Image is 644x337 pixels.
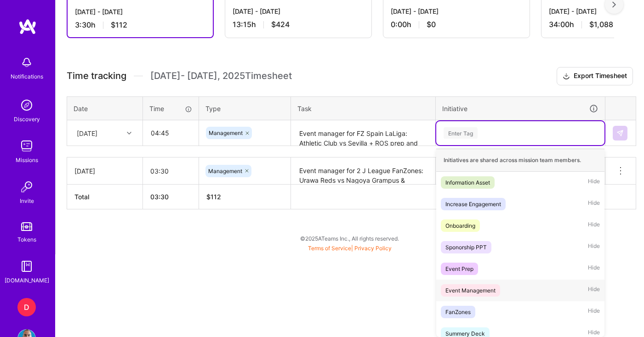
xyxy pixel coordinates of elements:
div: [DATE] [77,128,97,138]
div: Event Management [445,286,496,295]
div: Tokens [17,235,36,244]
input: HH:MM [143,159,199,183]
div: [DOMAIN_NAME] [5,275,49,285]
div: Initiatives are shared across mission team members. [436,149,604,172]
th: Task [291,96,436,120]
div: Sponorship PPT [445,242,487,252]
a: Terms of Service [308,245,351,252]
a: Privacy Policy [354,245,392,252]
img: bell [17,53,36,72]
span: Time tracking [67,70,126,82]
a: D [15,298,38,316]
span: $0 [427,20,436,29]
span: [DATE] - [DATE] , 2025 Timesheet [150,70,292,82]
div: [DATE] - [DATE] [233,6,364,16]
textarea: Event manager for 2 J League FanZones: Urawa Reds vs Nagoya Grampus & Shonan Bellmare vs FC Tokyo [292,158,434,184]
div: FanZones [445,307,471,317]
img: tokens [21,222,32,231]
span: $112 [111,20,127,30]
div: [DATE] [74,166,135,176]
div: Discovery [14,114,40,124]
i: icon Download [563,72,570,81]
div: Onboarding [445,221,475,230]
div: Invite [20,196,34,206]
span: Hide [588,284,600,297]
span: $1,088 [589,20,613,29]
div: Initiative [442,103,598,114]
span: Hide [588,219,600,232]
th: Type [199,96,291,120]
span: Hide [588,176,600,189]
span: Hide [588,198,600,210]
div: Event Prep [445,264,473,274]
img: right [612,1,616,8]
div: Increase Engagement [445,199,501,209]
th: Total [67,185,143,209]
textarea: Event manager for FZ Spain LaLiga: Athletic Club vs Sevilla + ROS prep and activations [292,121,434,146]
input: HH:MM [143,121,198,145]
img: Invite [17,178,36,196]
span: Management [209,129,243,136]
span: Hide [588,263,600,275]
div: Time [149,104,192,113]
div: 0:00 h [391,20,522,29]
img: guide book [17,257,36,275]
th: 03:30 [143,185,199,209]
button: Export Timesheet [557,67,633,85]
div: Information Asset [445,178,490,187]
img: Submit [616,129,624,137]
span: Hide [588,306,600,318]
img: discovery [17,96,36,114]
i: icon Chevron [127,131,131,135]
span: $424 [271,20,290,29]
img: teamwork [17,137,36,155]
div: 13:15 h [233,20,364,29]
span: $ 112 [206,193,221,201]
div: Missions [16,155,38,165]
div: Enter Tag [444,126,478,140]
img: logo [18,18,37,35]
div: Notifications [11,72,43,81]
div: [DATE] - [DATE] [75,7,205,17]
div: [DATE] - [DATE] [391,6,522,16]
span: Hide [588,241,600,253]
div: © 2025 ATeams Inc., All rights reserved. [55,227,644,250]
span: | [308,245,392,252]
th: Date [67,96,143,120]
div: D [17,298,36,316]
div: 3:30 h [75,20,205,30]
span: Management [208,168,242,174]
